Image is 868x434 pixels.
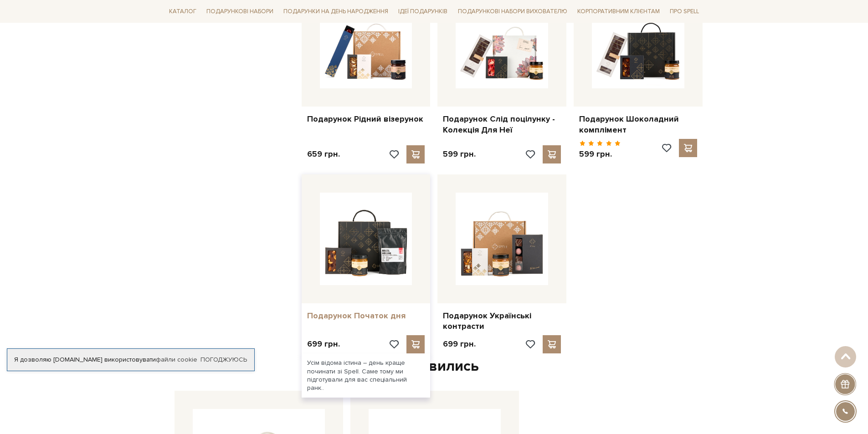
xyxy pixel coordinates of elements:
a: Корпоративним клієнтам [574,4,663,19]
a: Подарункові набори вихователю [454,4,571,19]
a: Подарунок Українські контрасти [443,311,561,332]
a: файли cookie [156,356,197,363]
a: Подарунок Рідний візерунок [307,114,425,124]
a: Погоджуюсь [200,356,247,364]
div: Ви дивились [171,357,698,376]
a: Подарунок Слід поцілунку - Колекція Для Неї [443,114,561,135]
a: Подарункові набори [203,5,277,19]
p: 599 грн. [579,149,621,159]
a: Каталог [165,5,200,19]
a: Подарунки на День народження [280,5,392,19]
a: Ідеї подарунків [395,5,451,19]
p: 699 грн. [307,339,340,349]
a: Про Spell [666,5,703,19]
div: Усім відома істина – день краще починати зі Spell. Саме тому ми підготували для вас спеціальний р... [302,353,431,398]
p: 599 грн. [443,149,476,159]
a: Подарунок Початок дня [307,311,425,321]
a: Подарунок Шоколадний комплімент [579,114,697,135]
div: Я дозволяю [DOMAIN_NAME] використовувати [7,356,254,364]
p: 699 грн. [443,339,476,349]
p: 659 грн. [307,149,340,159]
